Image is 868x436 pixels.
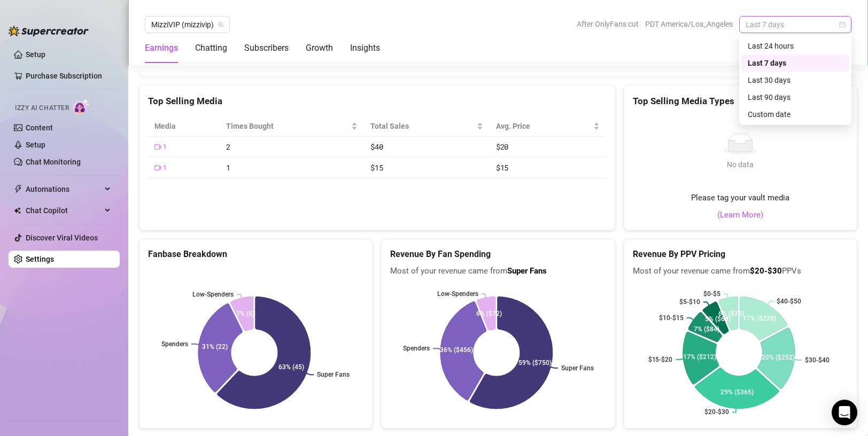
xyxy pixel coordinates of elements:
span: 1 [163,163,167,173]
text: $5-$10 [679,298,700,306]
img: logo-BBDzfeDw.svg [9,26,89,36]
b: $20-$30 [750,266,782,276]
span: MizziVIP (mizzivip) [151,17,223,33]
text: Spenders [161,340,188,348]
span: Please tag your vault media [691,192,789,205]
div: Growth [306,42,333,54]
span: video-camera [154,165,161,171]
th: Total Sales [364,116,490,137]
text: $0-$5 [703,290,720,298]
th: Media [148,116,220,137]
span: Automations [26,181,102,198]
span: After OnlyFans cut [577,16,639,32]
div: No data [723,159,757,170]
div: Last 30 days [741,72,849,89]
a: Content [26,123,53,132]
a: Purchase Subscription [26,67,111,84]
text: Low-Spenders [437,290,478,298]
div: Insights [350,42,380,54]
text: $15-$20 [648,356,672,363]
span: $40 [370,142,383,152]
span: Izzy AI Chatter [15,103,69,113]
text: $10-$15 [658,314,683,322]
b: Super Fans [507,266,547,276]
div: Custom date [741,106,849,123]
span: Times Bought [226,120,349,132]
span: team [218,21,224,28]
span: thunderbolt [14,185,22,193]
div: Last 30 days [748,74,843,86]
span: Most of your revenue came from [390,265,606,278]
a: Setup [26,141,45,149]
img: Chat Copilot [14,207,21,214]
div: Open Intercom Messenger [832,400,857,425]
text: Spenders [403,345,430,352]
h5: Revenue By PPV Pricing [633,248,848,261]
span: calendar [839,21,846,28]
a: (Learn More) [717,209,763,222]
a: Discover Viral Videos [26,233,98,242]
div: Last 90 days [741,89,849,106]
div: Last 7 days [748,57,843,69]
text: Super Fans [317,371,350,379]
span: Total Sales [370,120,475,132]
span: video-camera [154,144,161,150]
div: Last 90 days [748,91,843,103]
span: 1 [226,162,230,173]
text: Low-Spenders [192,291,234,298]
span: $20 [496,142,508,152]
span: Chat Copilot [26,202,102,219]
span: 1 [163,142,167,152]
a: Setup [26,50,45,59]
div: Earnings [145,42,178,54]
div: Top Selling Media Types [633,94,848,108]
a: Chat Monitoring [26,158,81,166]
span: $15 [496,162,508,173]
span: 2 [226,142,230,152]
div: Subscribers [244,42,289,54]
text: Super Fans [561,364,594,372]
div: Last 24 hours [741,37,849,54]
span: Most of your revenue came from PPVs [633,265,848,278]
div: Last 24 hours [748,40,843,52]
span: Last 7 days [746,17,845,33]
text: $30-$40 [805,356,830,364]
th: Avg. Price [490,116,606,137]
a: Settings [26,255,54,263]
div: Top Selling Media [148,94,606,108]
h5: Revenue By Fan Spending [390,248,606,261]
span: Avg. Price [496,120,591,132]
div: Custom date [748,108,843,120]
img: AI Chatter [73,99,90,114]
span: PDT America/Los_Angeles [645,16,733,32]
text: $20-$30 [704,409,729,416]
span: $15 [370,162,383,173]
div: Last 7 days [741,54,849,72]
div: Chatting [195,42,227,54]
text: $40-$50 [777,298,801,305]
h5: Fanbase Breakdown [148,248,363,261]
th: Times Bought [220,116,364,137]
